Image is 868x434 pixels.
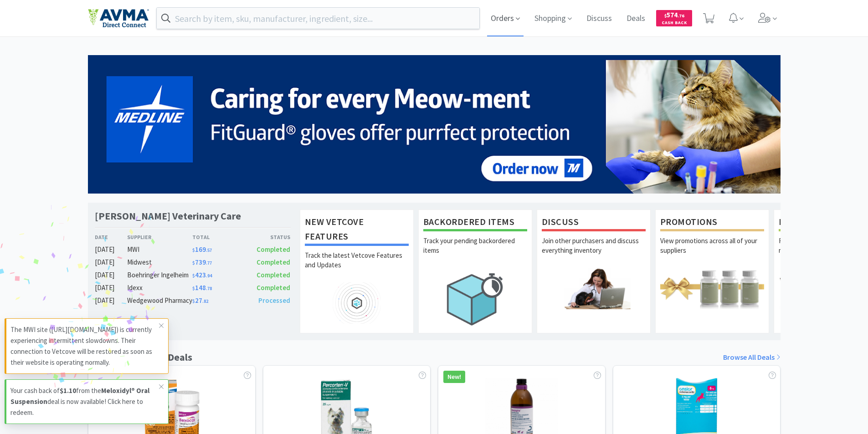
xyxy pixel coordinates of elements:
[88,9,149,28] img: e4e33dab9f054f5782a47901c742baa9_102.png
[127,244,192,255] div: MWI
[542,268,646,309] img: hero_discuss.png
[655,209,769,333] a: PromotionsView promotions across all of your suppliers
[662,20,687,26] span: Cash Back
[537,209,651,333] a: DiscussJoin other purchasers and discuss everything inventory
[241,233,291,241] div: Status
[95,233,128,241] div: Date
[660,214,764,231] h1: Promotions
[678,13,684,19] span: . 76
[660,268,764,309] img: hero_promotions.png
[305,282,409,324] img: hero_feature_roadmap.png
[192,283,212,292] span: 148
[583,15,616,23] a: Discuss
[192,233,241,241] div: Total
[192,273,195,279] span: $
[257,258,290,266] span: Completed
[300,209,414,333] a: New Vetcove FeaturesTrack the latest Vetcove Features and Updates
[95,257,291,268] a: [DATE]Midwest$739.77Completed
[10,385,159,418] p: Your cash back of from the deal is now available! Click here to redeem.
[258,296,290,305] span: Processed
[192,245,212,254] span: 169
[127,270,192,281] div: Boehringer Ingelheim
[257,245,290,254] span: Completed
[664,10,684,19] span: 574
[656,6,692,31] a: $574.76Cash Back
[423,268,527,330] img: hero_backorders.png
[95,257,128,268] div: [DATE]
[257,271,290,279] span: Completed
[542,214,646,231] h1: Discuss
[257,283,290,292] span: Completed
[664,13,667,19] span: $
[206,273,212,279] span: . 94
[10,324,159,368] p: The MWI site ([URL][DOMAIN_NAME]) is currently experiencing intermittent slowdowns. Their connect...
[192,258,212,266] span: 739
[202,298,208,304] span: . 82
[95,209,241,223] h1: [PERSON_NAME] Veterinary Care
[60,386,76,395] strong: $1.10
[192,298,195,304] span: $
[192,286,195,291] span: $
[157,8,480,29] input: Search by item, sku, manufacturer, ingredient, size...
[418,209,532,333] a: Backordered ItemsTrack your pending backordered items
[206,260,212,266] span: . 77
[660,236,764,268] p: View promotions across all of your suppliers
[127,257,192,268] div: Midwest
[206,286,212,291] span: . 78
[206,247,212,253] span: . 57
[95,295,291,306] a: [DATE]Wedgewood Pharmacy$27.82Processed
[423,236,527,268] p: Track your pending backordered items
[95,295,128,306] div: [DATE]
[423,214,527,231] h1: Backordered Items
[192,271,212,279] span: 423
[305,250,409,282] p: Track the latest Vetcove Features and Updates
[127,233,192,241] div: Supplier
[192,296,208,305] span: 27
[623,15,649,23] a: Deals
[95,282,128,293] div: [DATE]
[95,270,291,281] a: [DATE]Boehringer Ingelheim$423.94Completed
[192,260,195,266] span: $
[95,244,291,255] a: [DATE]MWI$169.57Completed
[305,214,409,246] h1: New Vetcove Features
[192,247,195,253] span: $
[127,295,192,306] div: Wedgewood Pharmacy
[127,282,192,293] div: Idexx
[95,270,128,281] div: [DATE]
[88,55,781,194] img: 5b85490d2c9a43ef9873369d65f5cc4c_481.png
[95,282,291,293] a: [DATE]Idexx$148.78Completed
[95,244,128,255] div: [DATE]
[723,352,781,363] a: Browse All Deals
[542,236,646,268] p: Join other purchasers and discuss everything inventory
